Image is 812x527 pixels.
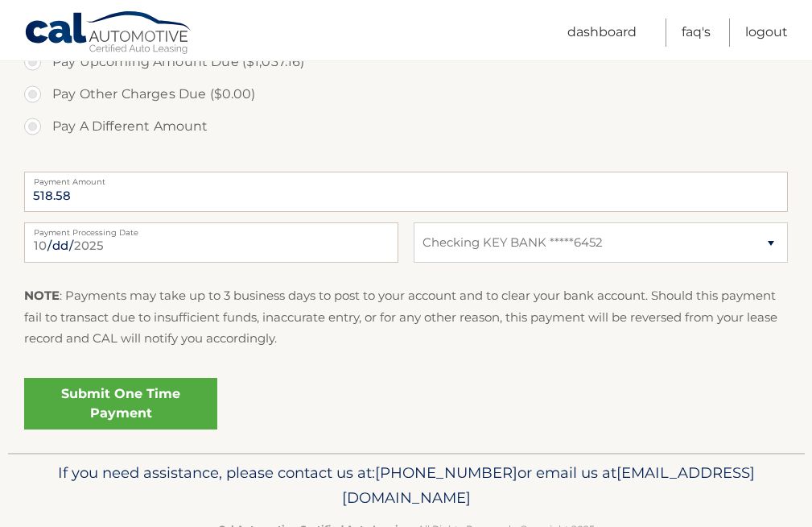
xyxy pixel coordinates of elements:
strong: NOTE [24,288,60,303]
label: Pay Upcoming Amount Due ($1,037.16) [24,46,788,78]
label: Pay A Different Amount [24,110,788,143]
label: Pay Other Charges Due ($0.00) [24,78,788,110]
a: Cal Automotive [24,10,193,57]
a: FAQ's [682,19,711,47]
label: Payment Amount [24,172,788,185]
span: [PHONE_NUMBER] [375,463,517,482]
p: : Payments may take up to 3 business days to post to your account and to clear your bank account.... [24,285,788,349]
a: Submit One Time Payment [24,378,217,429]
a: Logout [745,19,788,47]
p: If you need assistance, please contact us at: or email us at [32,460,781,512]
a: Dashboard [567,19,637,47]
label: Payment Processing Date [24,222,398,235]
input: Payment Amount [24,172,788,212]
input: Payment Date [24,222,398,263]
